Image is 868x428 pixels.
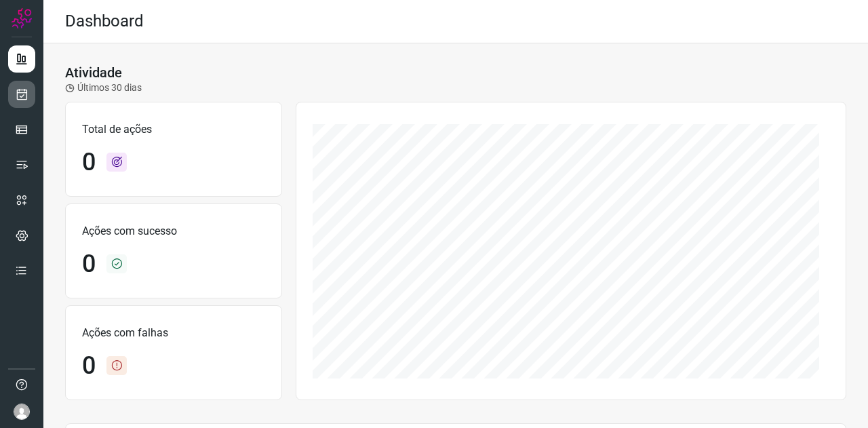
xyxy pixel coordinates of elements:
[14,404,30,420] img: avatar-user-boy.jpg
[65,12,144,31] h2: Dashboard
[82,325,265,341] p: Ações com falhas
[65,81,142,95] p: Últimos 30 dias
[65,64,122,81] h3: Atividade
[82,223,265,239] p: Ações com sucesso
[82,351,96,381] h1: 0
[12,8,32,28] img: Logo
[82,121,265,138] p: Total de ações
[82,148,96,177] h1: 0
[82,250,96,279] h1: 0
